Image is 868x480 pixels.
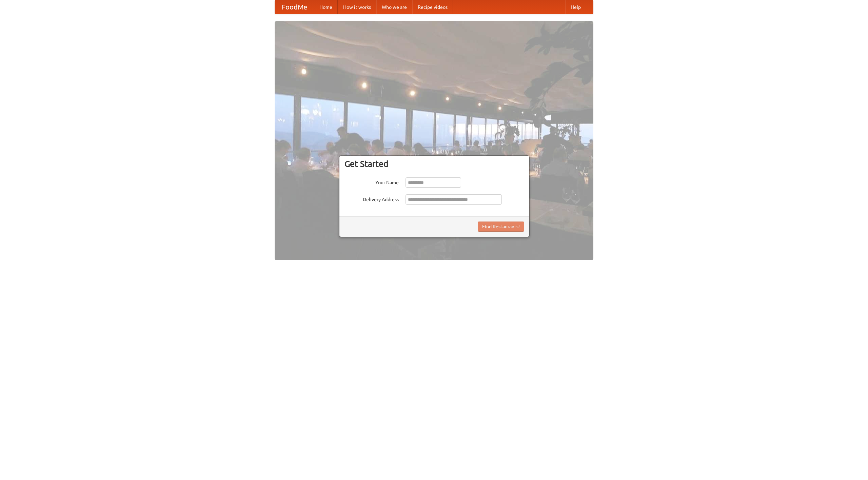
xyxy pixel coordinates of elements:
a: Help [565,0,586,14]
label: Delivery Address [344,194,399,203]
a: How it works [338,0,376,14]
button: Find Restaurants! [478,222,524,232]
a: FoodMe [275,0,314,14]
label: Your Name [344,177,399,186]
a: Who we are [376,0,412,14]
h3: Get Started [344,159,524,169]
a: Home [314,0,338,14]
a: Recipe videos [412,0,453,14]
